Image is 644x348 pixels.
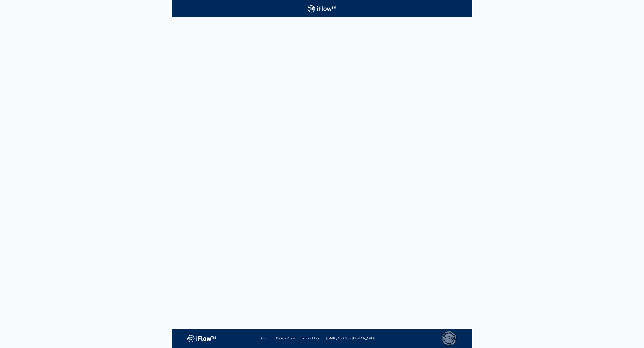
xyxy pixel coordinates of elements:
a: GDPR [261,336,270,340]
a: Terms of Use [301,336,319,340]
a: Logo [172,4,472,14]
a: [EMAIL_ADDRESS][DOMAIN_NAME] [326,336,376,340]
div: ISO 13485 – Quality Management System [442,331,457,346]
a: Privacy Policy [276,336,295,340]
img: logo [187,334,216,343]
